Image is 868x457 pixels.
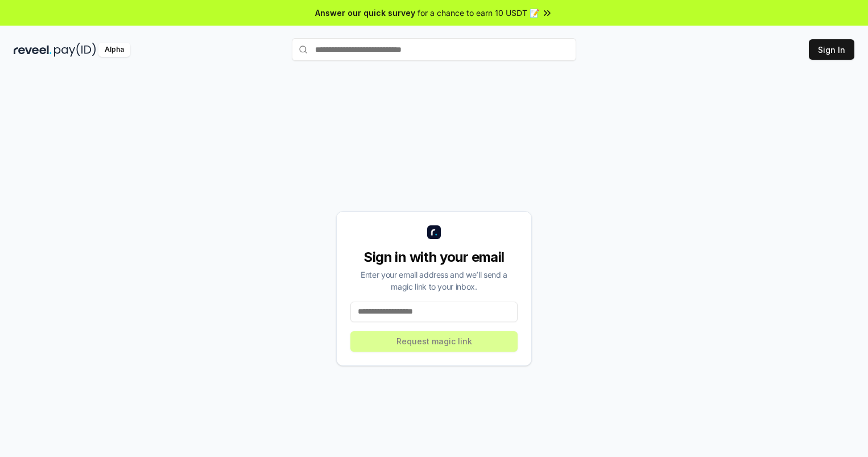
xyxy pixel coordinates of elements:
div: Sign in with your email [350,248,518,266]
img: pay_id [54,43,96,57]
div: Enter your email address and we’ll send a magic link to your inbox. [350,269,518,293]
img: reveel_dark [14,43,52,57]
span: Answer our quick survey [315,7,415,19]
span: for a chance to earn 10 USDT 📝 [418,7,539,19]
button: Sign In [809,39,854,60]
div: Alpha [98,43,130,57]
img: logo_small [427,225,441,239]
